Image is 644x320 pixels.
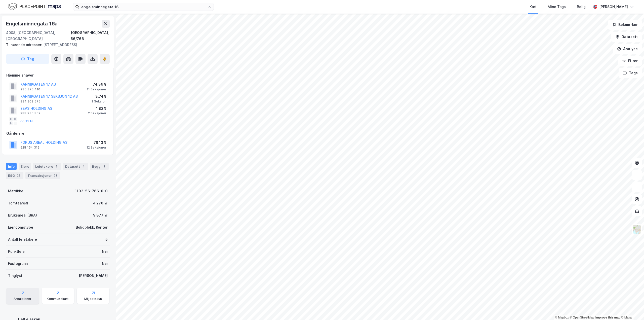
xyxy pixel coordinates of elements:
[53,173,58,178] div: 71
[102,261,108,267] div: Nei
[8,261,28,267] div: Festegrunn
[608,20,642,30] button: Bokmerker
[570,316,594,319] a: OpenStreetMap
[8,248,25,255] div: Punktleie
[88,105,106,112] div: 1.82%
[577,4,586,10] div: Bolig
[76,224,108,230] div: Boligblokk, Kontor
[47,297,69,301] div: Kommunekart
[75,188,108,194] div: 1103-56-766-0-0
[20,146,39,150] div: 928 154 319
[87,146,106,150] div: 12 Seksjoner
[619,296,644,320] iframe: Chat Widget
[6,30,71,42] div: 4008, [GEOGRAPHIC_DATA], [GEOGRAPHIC_DATA]
[102,248,108,255] div: Nei
[20,99,41,103] div: 934 209 575
[25,172,60,179] div: Transaksjoner
[90,163,109,170] div: Bygg
[8,200,28,206] div: Tomteareal
[613,44,642,54] button: Analyse
[63,163,88,170] div: Datasett
[611,32,642,42] button: Datasett
[548,4,566,10] div: Mine Tags
[105,236,108,242] div: 5
[88,111,106,115] div: 2 Seksjoner
[6,54,49,64] button: Tag
[84,297,102,301] div: Miljøstatus
[599,4,628,10] div: [PERSON_NAME]
[8,188,24,194] div: Matrikkel
[81,164,86,169] div: 1
[619,68,642,78] button: Tags
[93,200,108,206] div: 4 270 ㎡
[16,173,21,178] div: 25
[20,111,41,115] div: 988 935 859
[8,224,33,230] div: Eiendomstype
[87,81,106,87] div: 74.39%
[93,212,108,218] div: 9 877 ㎡
[71,30,110,42] div: [GEOGRAPHIC_DATA], 56/766
[8,273,22,279] div: Tinglyst
[6,42,106,48] div: [STREET_ADDRESS]
[87,139,106,146] div: 78.13%
[54,164,59,169] div: 5
[6,72,109,78] div: Hjemmelshaver
[79,273,108,279] div: [PERSON_NAME]
[102,164,107,169] div: 1
[530,4,537,10] div: Kart
[6,130,109,136] div: Gårdeiere
[6,20,59,28] div: Engelsminnegata 16a
[14,297,31,301] div: Arealplaner
[87,87,106,91] div: 11 Seksjoner
[92,99,106,103] div: 1 Seksjon
[92,93,106,99] div: 3.74%
[8,212,37,218] div: Bruksareal (BRA)
[555,316,569,319] a: Mapbox
[6,172,23,179] div: ESG
[33,163,61,170] div: Leietakere
[20,87,40,91] div: 985 375 410
[8,236,37,242] div: Antall leietakere
[8,2,61,11] img: logo.f888ab2527a4732fd821a326f86c7f29.svg
[618,56,642,66] button: Filter
[79,3,208,11] input: Søk på adresse, matrikkel, gårdeiere, leietakere eller personer
[595,316,620,319] a: Improve this map
[19,163,31,170] div: Eiere
[6,43,43,47] span: Tilhørende adresser:
[632,225,642,234] img: Z
[6,163,17,170] div: Info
